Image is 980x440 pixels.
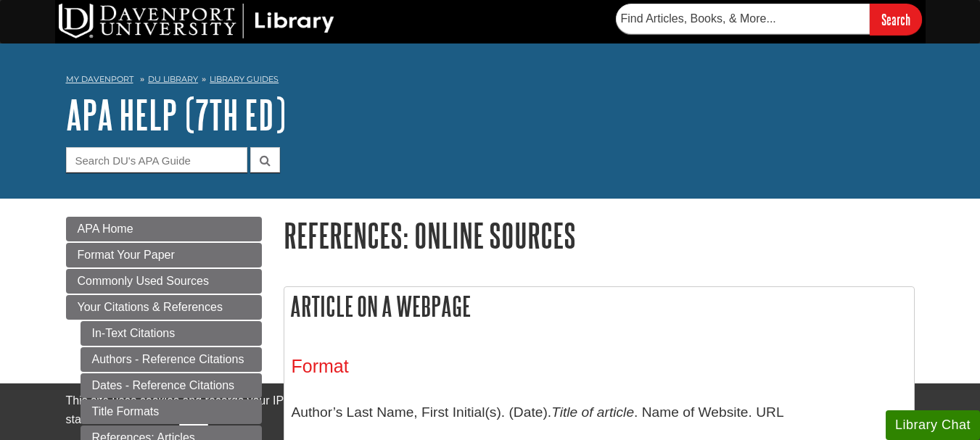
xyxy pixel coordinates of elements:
[616,4,870,34] input: Find Articles, Books, & More...
[284,287,914,325] h2: Article on a Webpage
[66,147,247,173] input: Search DU's APA Guide
[292,391,907,433] p: Author’s Last Name, First Initial(s). (Date). . Name of Website. URL
[81,321,262,346] a: In-Text Citations
[81,373,262,398] a: Dates - Reference Citations
[81,399,262,424] a: Title Formats
[66,217,262,241] a: APA Home
[284,217,915,254] h1: References: Online Sources
[81,347,262,372] a: Authors - Reference Citations
[66,70,915,93] nav: breadcrumb
[66,269,262,294] a: Commonly Used Sources
[616,4,922,35] form: Searches DU Library's articles, books, and more
[66,295,262,320] a: Your Citations & References
[210,74,279,84] a: Library Guides
[78,275,209,287] span: Commonly Used Sources
[66,243,262,267] a: Format Your Paper
[66,92,286,137] a: APA Help (7th Ed)
[870,4,922,35] input: Search
[551,404,634,420] i: Title of article
[66,73,133,86] a: My Davenport
[148,74,198,84] a: DU Library
[78,223,133,235] span: APA Home
[78,301,223,313] span: Your Citations & References
[59,4,334,38] img: DU Library
[78,249,175,261] span: Format Your Paper
[886,410,980,440] button: Library Chat
[292,356,907,377] h3: Format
